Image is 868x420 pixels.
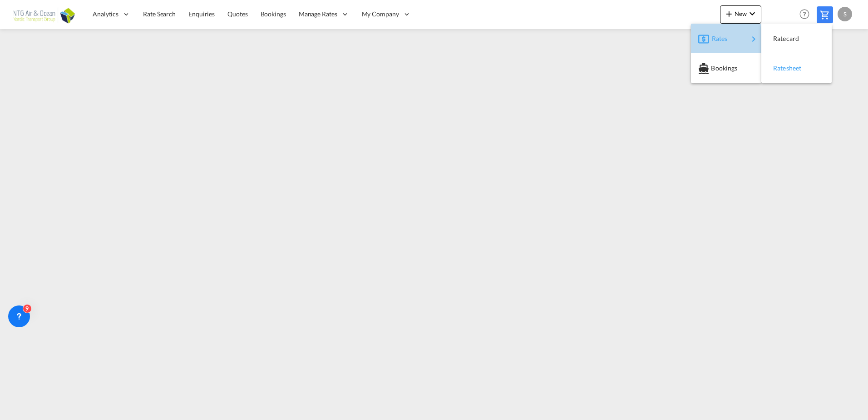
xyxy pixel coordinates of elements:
span: Bookings [711,59,721,77]
md-icon: icon-chevron-right [748,34,759,45]
div: Bookings [698,57,754,80]
span: Ratesheet [773,59,783,77]
span: Ratecard [773,30,783,48]
span: Rates [712,30,723,48]
div: Ratecard [769,27,824,50]
div: Ratesheet [769,57,824,80]
button: Bookings [691,53,761,83]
